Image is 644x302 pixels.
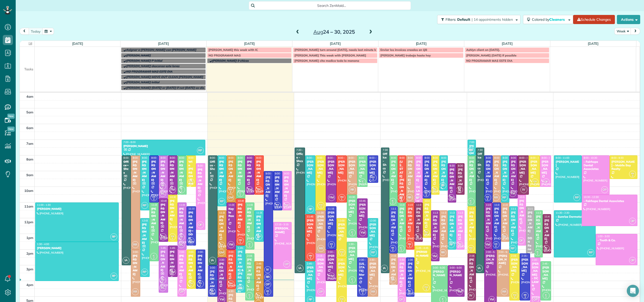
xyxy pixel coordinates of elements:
div: [PERSON_NAME] [511,160,516,182]
div: [PERSON_NAME] [399,207,405,229]
span: 8:00 - 10:00 [530,156,544,159]
span: 11:00 - 2:00 [486,203,500,207]
span: 9:00 - 11:30 [284,172,298,175]
span: 10:45 - 1:15 [425,199,438,203]
div: [PERSON_NAME] [519,160,527,175]
span: Ashlyn client on [DATE]. [466,48,500,52]
span: 11:00 - 2:00 [228,203,242,207]
span: 11:30 - 2:30 [536,211,550,214]
div: [PERSON_NAME] [179,207,185,229]
span: Colored by [532,17,567,22]
div: [PERSON_NAME] [541,160,550,175]
span: OP [601,186,608,193]
span: 8:00 - 9:30 [611,156,623,159]
div: Office - Shcs [210,160,216,175]
small: 1 [398,197,404,202]
span: 11:00 - 2:45 [151,203,165,207]
div: [PERSON_NAME] [247,207,253,229]
span: 11:30 - 2:15 [317,211,331,214]
div: [PERSON_NAME] [197,168,204,190]
div: [PERSON_NAME] [458,168,463,190]
span: Enviar los invoices creados en QB [380,48,427,52]
div: [PERSON_NAME] [441,215,446,237]
span: [PERSON_NAME] [DATE] if possible [466,53,516,57]
div: [PERSON_NAME] [408,160,413,182]
span: 10:45 - 1:15 [359,199,373,203]
span: 8:00 - 10:30 [170,156,184,159]
span: 8:00 - 11:00 [556,156,569,159]
span: 8:00 - 10:30 [519,156,533,159]
span: 11:30 - 1:30 [256,211,270,214]
span: Default [457,17,471,22]
span: 11:15 - 1:45 [188,207,202,210]
span: 12:00 - 3:45 [142,219,156,222]
div: [PERSON_NAME] [142,160,148,182]
div: [PERSON_NAME] [338,160,345,175]
span: 8:00 - 10:00 [542,156,555,159]
span: [PERSON_NAME] descansa este lunes [126,64,179,68]
div: [PERSON_NAME] - DC LAWN [416,160,421,200]
span: | 14 appointments hidden [472,17,513,22]
span: Aug [313,29,323,35]
span: 11:15 - 2:15 [391,207,405,210]
small: 2 [390,201,396,206]
span: IC [362,180,364,183]
span: 11:45 - 2:45 [307,215,320,218]
span: [PERSON_NAME] [DATE] or [DATE] if not [DATE] as discussed is ok [126,86,220,90]
span: 8:00 - 10:45 [511,156,525,159]
span: 8:00 - 11:00 [503,156,516,159]
div: [PERSON_NAME] [219,160,225,182]
span: [PERSON_NAME] [126,53,151,57]
div: [PHONE_NUMBER] [458,194,463,202]
span: 8:30 - 11:00 [450,164,463,167]
a: [DATE] [416,42,427,46]
span: KM [189,180,193,183]
span: 8:00 - 3:00 [124,156,136,159]
span: [PERSON_NAME] P Initial [126,59,162,63]
span: RP [141,202,148,209]
span: KM [319,203,323,206]
span: KM [433,188,436,190]
div: [PERSON_NAME] [555,160,580,167]
div: [PERSON_NAME] [160,203,167,225]
div: [PERSON_NAME] [132,160,139,182]
div: Office - Shcs [296,152,304,163]
span: YM [160,233,167,240]
span: 11:15 - 2:15 [469,207,483,210]
a: Schedule Changes [573,15,615,24]
div: [PERSON_NAME] [486,207,491,229]
span: RP [110,233,117,240]
small: 1 [339,197,345,202]
span: KM [533,180,537,183]
span: YM [328,194,335,201]
span: YM [359,229,366,236]
div: [PERSON_NAME] [536,215,541,237]
span: 8:30 - 10:30 [458,164,472,167]
div: [PERSON_NAME] - DDN Renovations LLC [188,211,194,258]
span: 10:30 - 1:30 [170,195,184,199]
div: [PERSON_NAME] [469,211,474,233]
span: KM [631,172,634,175]
div: [PERSON_NAME] [530,160,538,175]
span: Asignar a [PERSON_NAME] con [PERSON_NAME] [126,48,196,52]
small: 3 [532,181,538,186]
div: [PERSON_NAME] - Mobile Bay Realty [611,160,636,171]
small: 3 [188,181,194,186]
div: [PERSON_NAME] [247,160,253,182]
small: 2 [349,232,355,237]
div: [PERSON_NAME] [502,160,508,182]
span: IV [456,186,463,193]
span: 12:00 - 2:30 [369,219,383,222]
button: Week [614,28,631,35]
span: 8:00 - 10:30 [247,156,261,159]
button: Colored byCleaners [523,15,573,24]
div: Kayla Roof [228,207,234,222]
span: 8:00 - 10:00 [188,156,202,159]
a: [DATE] [72,42,83,46]
span: 11:15 - 2:15 [511,207,525,210]
span: 8:00 - 11:00 [399,156,413,159]
span: 8:00 - 11:45 [307,156,320,159]
div: [PERSON_NAME] [37,207,117,211]
span: Filters: [446,17,456,22]
div: [PERSON_NAME] [317,215,324,230]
